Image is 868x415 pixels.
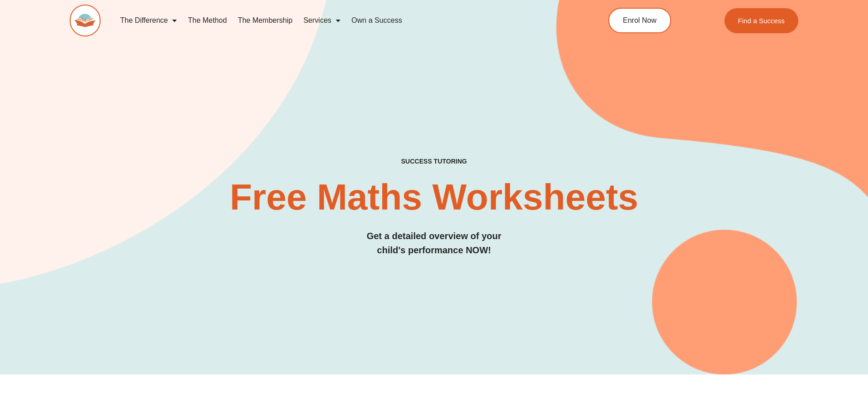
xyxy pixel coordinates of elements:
[738,17,785,24] span: Find a Success
[724,8,799,33] a: Find a Success
[608,8,671,33] a: Enrol Now
[232,10,298,31] a: The Membership
[115,10,183,31] a: The Difference
[346,10,407,31] a: Own a Success
[70,158,799,165] h4: SUCCESS TUTORING​
[298,10,346,31] a: Services
[70,229,799,257] h3: Get a detailed overview of your child's performance NOW!
[822,371,868,415] iframe: Chat Widget
[115,10,567,31] nav: Menu
[623,17,657,24] span: Enrol Now
[182,10,232,31] a: The Method
[70,179,799,215] h2: Free Maths Worksheets​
